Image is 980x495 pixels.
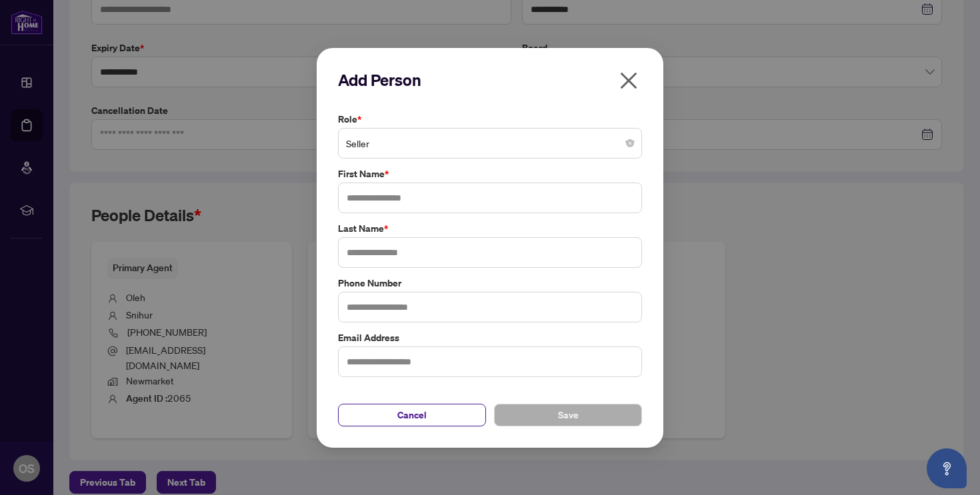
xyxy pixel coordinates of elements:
[338,275,642,290] label: Phone Number
[397,404,427,425] span: Cancel
[338,69,642,91] h2: Add Person
[338,221,642,236] label: Last Name
[338,167,642,181] label: First Name
[626,139,634,147] span: close-circle
[338,112,642,127] label: Role
[338,330,642,344] label: Email Address
[494,403,642,426] button: Save
[618,70,639,91] span: close
[338,403,486,426] button: Cancel
[927,448,967,488] button: Open asap
[346,131,634,156] span: Seller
